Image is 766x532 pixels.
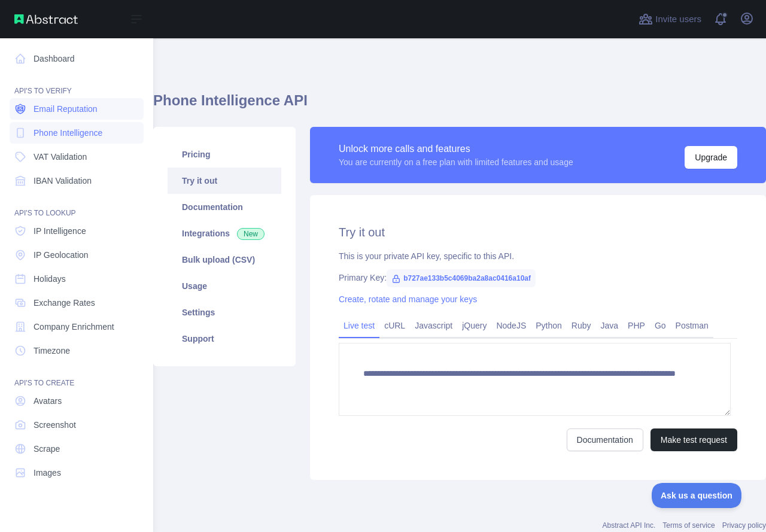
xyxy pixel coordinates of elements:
a: Abstract API Inc. [603,521,656,530]
a: Scrape [10,438,144,460]
a: PHP [623,316,650,335]
span: Company Enrichment [34,321,114,333]
a: Java [596,316,624,335]
a: Create, rotate and manage your keys [339,294,477,304]
div: Unlock more calls and features [339,142,573,156]
a: VAT Validation [10,146,144,168]
a: Python [531,316,567,335]
div: API'S TO LOOKUP [10,194,144,218]
div: Primary Key: [339,272,737,284]
a: Pricing [168,141,281,168]
a: Support [168,326,281,352]
iframe: Toggle Customer Support [652,483,742,508]
a: Exchange Rates [10,292,144,314]
a: Go [650,316,671,335]
a: Company Enrichment [10,316,144,338]
a: Bulk upload (CSV) [168,247,281,273]
a: Postman [671,316,713,335]
span: Screenshot [34,419,76,431]
a: IBAN Validation [10,170,144,191]
a: Email Reputation [10,98,144,120]
a: Phone Intelligence [10,122,144,144]
span: IBAN Validation [34,175,92,187]
button: Make test request [651,428,737,451]
a: cURL [379,316,410,335]
div: This is your private API key, specific to this API. [339,250,737,262]
a: Holidays [10,268,144,290]
span: b727ae133b5c4069ba2a8ac0416a10af [387,269,536,287]
img: Abstract API [14,14,78,24]
span: Scrape [34,443,60,455]
span: Invite users [655,13,701,26]
a: Dashboard [10,48,144,69]
a: NodeJS [491,316,531,335]
a: IP Geolocation [10,244,144,266]
a: IP Intelligence [10,220,144,242]
a: Privacy policy [722,521,766,530]
span: Exchange Rates [34,297,95,309]
div: API'S TO VERIFY [10,72,144,96]
span: Avatars [34,395,62,407]
h1: Phone Intelligence API [153,91,766,120]
div: API'S TO CREATE [10,364,144,388]
span: IP Geolocation [34,249,89,261]
span: Images [34,467,61,479]
a: Try it out [168,168,281,194]
span: New [237,228,265,240]
span: Email Reputation [34,103,98,115]
span: Phone Intelligence [34,127,102,139]
button: Invite users [636,10,704,29]
span: IP Intelligence [34,225,86,237]
span: Timezone [34,345,70,357]
a: Usage [168,273,281,299]
a: Live test [339,316,379,335]
a: Integrations New [168,220,281,247]
a: Ruby [567,316,596,335]
a: Documentation [168,194,281,220]
a: Settings [168,299,281,326]
a: Documentation [567,428,643,451]
a: Images [10,462,144,484]
a: Timezone [10,340,144,361]
a: Terms of service [662,521,715,530]
a: jQuery [457,316,491,335]
span: Holidays [34,273,66,285]
h2: Try it out [339,224,737,241]
div: You are currently on a free plan with limited features and usage [339,156,573,168]
a: Screenshot [10,414,144,436]
a: Avatars [10,390,144,412]
button: Upgrade [685,146,737,169]
span: VAT Validation [34,151,87,163]
a: Javascript [410,316,457,335]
